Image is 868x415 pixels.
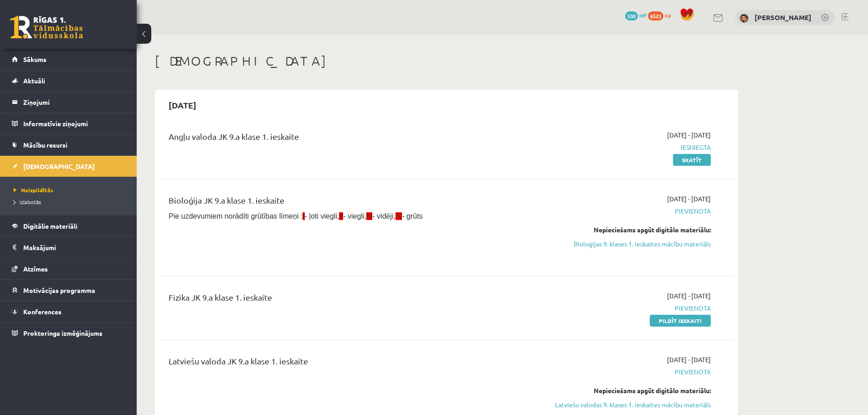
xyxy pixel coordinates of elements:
h2: [DATE] [159,94,205,116]
a: Skatīt [673,154,711,166]
span: Iesniegta [539,143,711,152]
span: Digitālie materiāli [23,222,77,230]
span: [DATE] - [DATE] [667,355,711,364]
a: Maksājumi [12,237,125,258]
span: Mācību resursi [23,141,67,149]
span: [DATE] - [DATE] [667,194,711,204]
span: [DATE] - [DATE] [667,130,711,140]
a: Atzīmes [12,258,125,279]
a: Sākums [12,49,125,70]
a: Neizpildītās [14,186,128,194]
div: Bioloģija JK 9.a klase 1. ieskaite [169,194,525,211]
span: mP [639,11,647,19]
a: Mācību resursi [12,134,125,155]
a: 530 mP [625,11,647,19]
div: Angļu valoda JK 9.a klase 1. ieskaite [169,130,525,147]
span: [DEMOGRAPHIC_DATA] [23,162,95,170]
span: xp [665,11,671,19]
div: Latviešu valoda JK 9.a klase 1. ieskaite [169,355,525,372]
a: Latviešu valodas 9. klases 1. ieskaites mācību materiāls [539,400,711,410]
span: Pievienota [539,367,711,377]
span: Neizpildītās [14,186,53,194]
a: Motivācijas programma [12,280,125,301]
span: Pie uzdevumiem norādīti grūtības līmeņi : - ļoti viegli, - viegli, - vidēji, - grūts [169,212,423,220]
a: Bioloģijas 9. klases 1. ieskaites mācību materiāls [539,239,711,249]
a: Ziņojumi [12,92,125,113]
a: Izlabotās [14,198,128,206]
a: Konferences [12,301,125,322]
span: [DATE] - [DATE] [667,291,711,301]
span: I [303,212,304,220]
legend: Maksājumi [23,237,125,258]
span: 6523 [648,11,663,20]
div: Nepieciešams apgūt digitālo materiālu: [539,386,711,395]
span: 530 [625,11,638,20]
a: [PERSON_NAME] [755,13,812,22]
span: Konferences [23,307,62,316]
img: Kendija Anete Kraukle [740,14,749,23]
span: Atzīmes [23,265,48,273]
span: Pievienota [539,303,711,313]
h1: [DEMOGRAPHIC_DATA] [155,53,738,69]
span: II [339,212,343,220]
a: Informatīvie ziņojumi [12,113,125,134]
a: [DEMOGRAPHIC_DATA] [12,156,125,177]
span: Izlabotās [14,198,41,205]
span: Aktuāli [23,77,45,85]
a: 6523 xp [648,11,675,19]
legend: Ziņojumi [23,92,125,113]
div: Fizika JK 9.a klase 1. ieskaite [169,291,525,308]
a: Aktuāli [12,70,125,91]
span: Motivācijas programma [23,286,95,294]
span: IV [395,212,402,220]
span: III [366,212,372,220]
a: Pildīt ieskaiti [650,315,711,327]
legend: Informatīvie ziņojumi [23,113,125,134]
a: Proktoringa izmēģinājums [12,323,125,343]
span: Proktoringa izmēģinājums [23,329,103,337]
a: Rīgas 1. Tālmācības vidusskola [10,16,83,39]
a: Digitālie materiāli [12,215,125,236]
span: Sākums [23,55,46,63]
div: Nepieciešams apgūt digitālo materiālu: [539,225,711,235]
span: Pievienota [539,206,711,216]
